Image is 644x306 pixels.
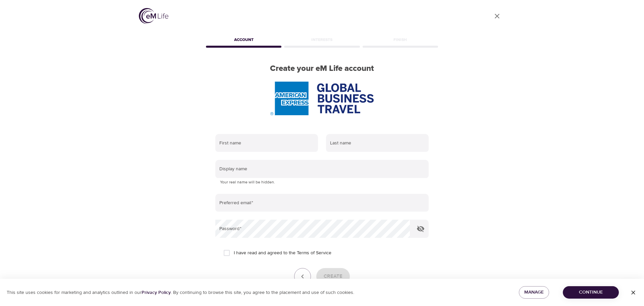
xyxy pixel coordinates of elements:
a: close [489,8,505,24]
a: Privacy Policy [142,290,171,296]
button: Manage [519,286,549,299]
h2: Create your eM Life account [205,64,439,74]
a: Terms of Service [297,250,331,257]
button: Continue [563,286,619,299]
img: AmEx%20GBT%20logo.png [270,82,374,115]
span: I have read and agreed to the [234,250,331,257]
img: logo [139,8,168,24]
span: Continue [568,288,613,297]
p: Your real name will be hidden. [220,179,424,186]
span: Manage [524,288,544,297]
